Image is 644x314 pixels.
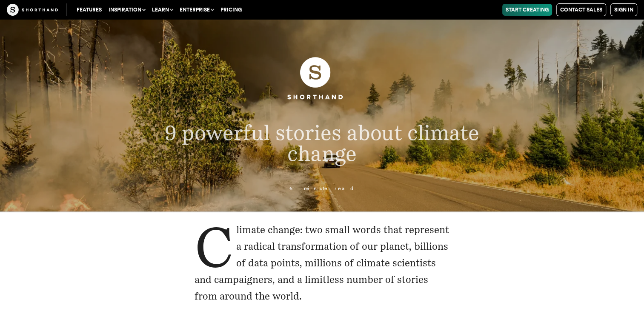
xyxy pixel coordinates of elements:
a: Sign in [610,3,637,16]
img: The Craft [7,4,58,16]
a: Start Creating [502,4,552,16]
button: Inspiration [105,4,149,16]
p: Climate change: two small words that represent a radical transformation of our planet, billions o... [195,222,450,305]
button: Learn [149,4,176,16]
p: 6 minute read [110,186,534,191]
a: Features [73,4,105,16]
a: Pricing [217,4,245,16]
span: 9 powerful stories about climate change [165,120,479,166]
button: Enterprise [176,4,217,16]
a: Contact Sales [556,3,606,16]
